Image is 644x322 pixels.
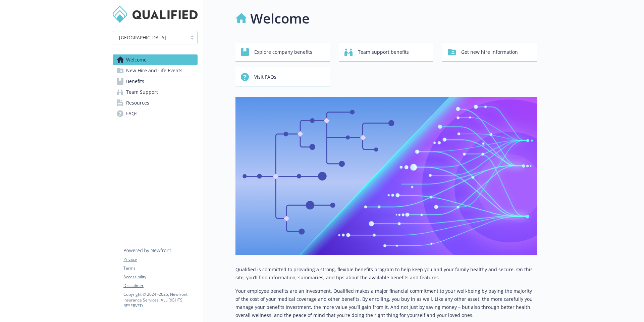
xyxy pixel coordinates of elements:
[235,67,330,86] button: Visit FAQs
[254,46,312,58] span: Explore company benefits
[126,97,149,108] span: Resources
[235,97,537,255] img: overview page banner
[119,34,166,41] span: [GEOGRAPHIC_DATA]
[123,283,197,289] a: Disclaimer
[250,8,310,29] h1: Welcome
[116,34,184,41] span: [GEOGRAPHIC_DATA]
[123,291,197,309] p: Copyright © 2024 - 2025 , Newfront Insurance Services, ALL RIGHTS RESERVED
[126,65,182,76] span: New Hire and Life Events
[113,76,198,87] a: Benefits
[235,287,537,319] p: Your employee benefits are an investment. Qualified makes a major financial commitment to your we...
[442,42,537,62] button: Get new hire information
[113,87,198,97] a: Team Support
[461,46,518,58] span: Get new hire information
[126,54,147,65] span: Welcome
[113,65,198,76] a: New Hire and Life Events
[126,108,138,119] span: FAQs
[339,42,433,62] button: Team support benefits
[123,256,197,263] a: Privacy
[235,266,537,282] p: Qualified is committed to providing a strong, flexible benefits program to help keep you and your...
[235,42,330,62] button: Explore company benefits
[126,76,144,87] span: Benefits
[126,87,158,97] span: Team Support
[123,274,197,280] a: Accessibility
[358,46,409,58] span: Team support benefits
[113,108,198,119] a: FAQs
[123,265,197,271] a: Terms
[113,54,198,65] a: Welcome
[113,97,198,108] a: Resources
[254,71,276,83] span: Visit FAQs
